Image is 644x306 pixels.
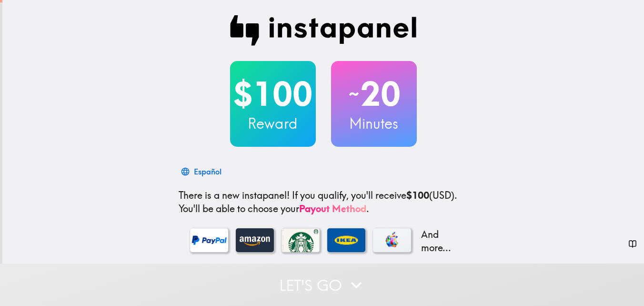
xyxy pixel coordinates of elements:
span: ~ [347,80,361,108]
h3: Reward [230,113,316,133]
b: $100 [406,189,429,201]
h2: $100 [230,74,316,113]
a: Payout Method [299,203,366,214]
h3: Minutes [331,113,417,133]
p: And more... [419,228,457,255]
div: Español [194,165,221,178]
span: There is a new instapanel! [179,189,290,201]
h2: 20 [331,74,417,113]
img: Instapanel [230,15,417,46]
p: If you qualify, you'll receive (USD) . You'll be able to choose your . [179,189,468,215]
button: Español [179,162,225,181]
